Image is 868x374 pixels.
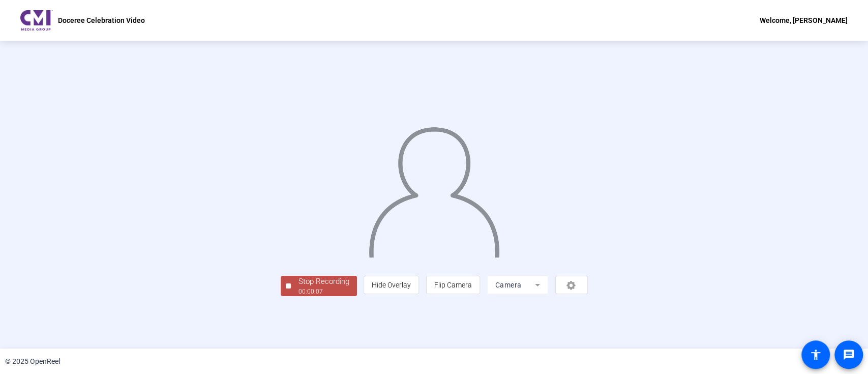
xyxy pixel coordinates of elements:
[281,276,357,297] button: Stop Recording00:00:07
[372,281,411,289] span: Hide Overlay
[364,276,419,294] button: Hide Overlay
[298,287,349,296] div: 00:00:07
[298,276,349,287] div: Stop Recording
[810,349,822,361] mat-icon: accessibility
[58,14,145,26] p: Doceree Celebration Video
[434,281,472,289] span: Flip Camera
[368,119,500,257] img: overlay
[5,356,60,367] div: © 2025 OpenReel
[20,10,53,31] img: OpenReel logo
[760,14,848,26] div: Welcome, [PERSON_NAME]
[843,349,855,361] mat-icon: message
[426,276,480,294] button: Flip Camera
